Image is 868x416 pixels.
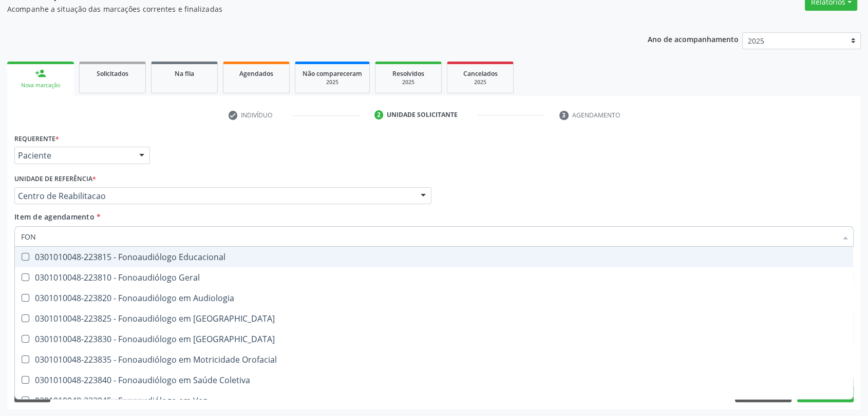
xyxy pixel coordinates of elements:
span: Não compareceram [303,69,362,78]
label: Unidade de referência [14,171,96,187]
span: Item de agendamento [14,212,95,222]
p: Acompanhe a situação das marcações correntes e finalizadas [7,4,605,14]
label: Requerente [14,131,59,147]
div: 2025 [303,78,362,86]
div: 0301010048-223820 - Fonoaudiólogo em Audiologia [21,294,847,302]
div: 2025 [455,78,506,86]
div: 0301010048-223825 - Fonoaudiólogo em [GEOGRAPHIC_DATA] [21,314,847,323]
div: 0301010048-223835 - Fonoaudiólogo em Motricidade Orofacial [21,355,847,364]
span: Resolvidos [392,69,424,78]
span: Cancelados [463,69,498,78]
div: Unidade solicitante [387,110,458,120]
span: Paciente [18,150,129,161]
span: Centro de Reabilitacao [18,191,410,201]
div: 0301010048-223840 - Fonoaudiólogo em Saúde Coletiva [21,376,847,384]
span: Na fila [175,69,194,78]
input: Buscar por procedimentos [21,226,837,247]
div: Nova marcação [14,82,67,89]
div: 0301010048-223815 - Fonoaudiólogo Educacional [21,253,847,261]
div: person_add [35,68,46,79]
div: 0301010048-223830 - Fonoaudiólogo em [GEOGRAPHIC_DATA] [21,335,847,343]
div: 2025 [383,78,434,86]
span: Agendados [239,69,273,78]
div: 2 [374,110,384,120]
div: 0301010048-223845 - Fonoaudiólogo em Voz [21,397,847,405]
div: 0301010048-223810 - Fonoaudiólogo Geral [21,273,847,282]
p: Ano de acompanhamento [648,32,739,45]
span: Solicitados [97,69,128,78]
